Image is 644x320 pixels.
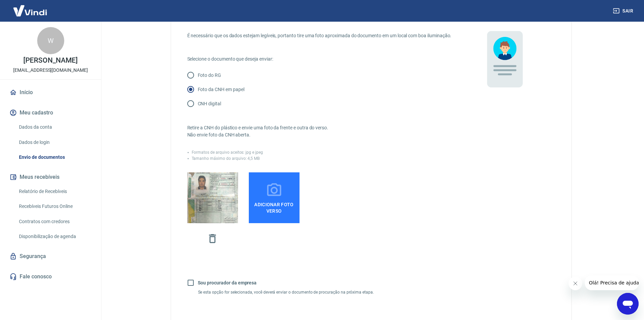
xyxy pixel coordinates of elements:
[16,199,93,213] a: Recebíveis Futuros Online
[198,100,221,107] p: CNH digital
[198,86,244,93] p: Foto da CNH em papel
[13,67,88,74] p: [EMAIL_ADDRESS][DOMAIN_NAME]
[23,57,77,64] p: [PERSON_NAME]
[4,5,57,10] span: Olá! Precisa de ajuda?
[16,185,93,198] a: Relatório de Recebíveis
[198,280,257,285] b: Sou procurador da empresa
[198,72,221,79] p: Foto do RG
[8,170,93,185] button: Meus recebíveis
[187,32,452,39] p: É necessário que os dados estejam legíveis, portanto tire uma foto aproximada do documento em um ...
[16,150,93,164] a: Envio de documentos
[198,290,452,295] p: Se esta opção for selecionada, você deverá enviar o documento de procuração na próxima etapa.
[37,27,64,54] div: W
[16,135,93,149] a: Dados de login
[8,269,93,284] a: Fale conosco
[8,105,93,120] button: Meu cadastro
[16,215,93,229] a: Contratos com credores
[187,124,452,138] p: Retire a CNH do plástico e envie uma foto da frente e outra do verso. Não envie foto da CNH aberta.
[249,172,300,223] label: Adicionar foto verso
[8,85,93,100] a: Início
[192,155,260,162] p: Tamanho máximo do arquivo: 4,5 MB
[454,12,555,113] img: 9UttyuGgyT+7LlLseZI9Bh5IL9fdlyU7YsUREGKXXh6YNWHhDkCHSobsCnUJ8bxtmpXAruDXapAwAAAAAAAAAAAAAAAAAAAAA...
[187,162,238,234] img: Imagem anexada
[8,249,93,264] a: Segurança
[569,277,582,290] iframe: Fechar mensagem
[617,293,639,315] iframe: Botão para abrir a janela de mensagens
[16,230,93,243] a: Disponibilização de agenda
[187,56,452,63] p: Selecione o documento que deseja enviar:
[252,199,297,214] span: Adicionar foto verso
[16,120,93,134] a: Dados da conta
[585,275,639,290] iframe: Mensagem da empresa
[612,5,636,17] button: Sair
[8,0,52,21] img: Vindi
[192,149,263,155] p: Formatos de arquivo aceitos: jpg e jpeg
